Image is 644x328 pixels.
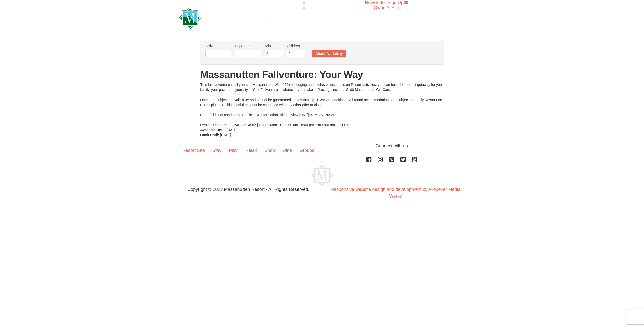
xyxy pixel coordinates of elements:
a: Groups [296,143,318,158]
a: Resort Site [179,143,209,158]
a: Stay [209,143,225,158]
label: Adults [265,43,283,49]
label: Departure [235,43,261,49]
a: Play [225,143,242,158]
a: Relax [242,143,261,158]
button: Check Availability [312,50,346,57]
label: Children [287,43,305,49]
a: Massanutten Resort [179,12,294,23]
span: [DATE] [227,128,238,132]
strong: Book Until: [200,133,219,137]
span: [DATE] [220,133,231,137]
div: This fall, adventure is all yours at Massanutten! With 15% off lodging and exclusive discounts on... [200,82,444,127]
strong: Available Until: [200,128,226,132]
a: Owner's Site [374,5,399,10]
img: Massanutten Resort Logo [311,165,333,186]
p: Copyright © 2023 Massanutten Resort - All Rights Reserved. [175,186,322,193]
a: Dine [279,143,296,158]
img: Massanutten Resort Logo [179,7,294,29]
p: Connect with us [179,143,465,149]
label: Arrival [205,43,231,49]
a: Responsive website design and development by Propeller Media Works [331,187,460,199]
a: Shop [261,143,279,158]
h1: Massanutten Fallventure: Your Way [200,70,444,80]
